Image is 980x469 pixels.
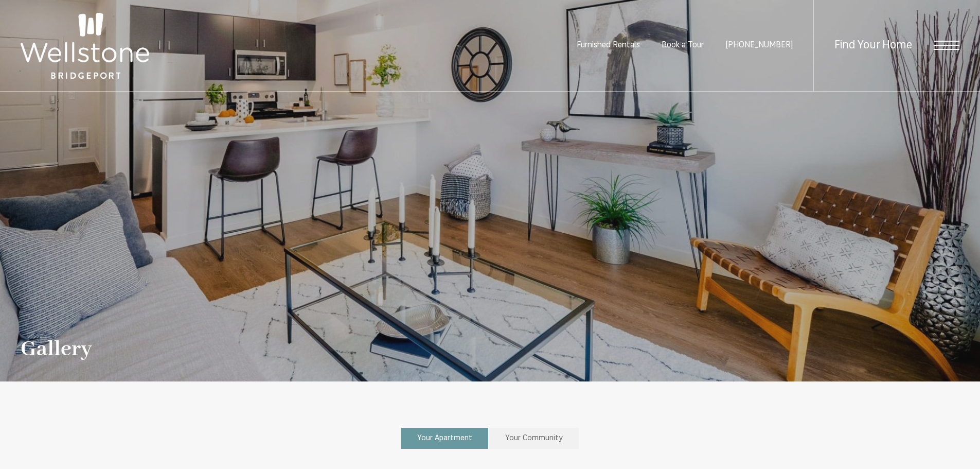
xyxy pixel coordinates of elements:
[417,435,472,442] span: Your Apartment
[725,41,793,49] span: [PHONE_NUMBER]
[934,41,959,50] button: Open Menu
[725,41,793,49] a: Call Us at (253) 642-8681
[505,435,563,442] span: Your Community
[21,338,92,361] h1: Gallery
[577,41,640,49] a: Furnished Rentals
[662,41,704,49] a: Book a Tour
[834,40,912,51] a: Find Your Home
[489,428,579,449] a: Your Community
[401,428,488,449] a: Your Apartment
[21,13,149,79] img: Wellstone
